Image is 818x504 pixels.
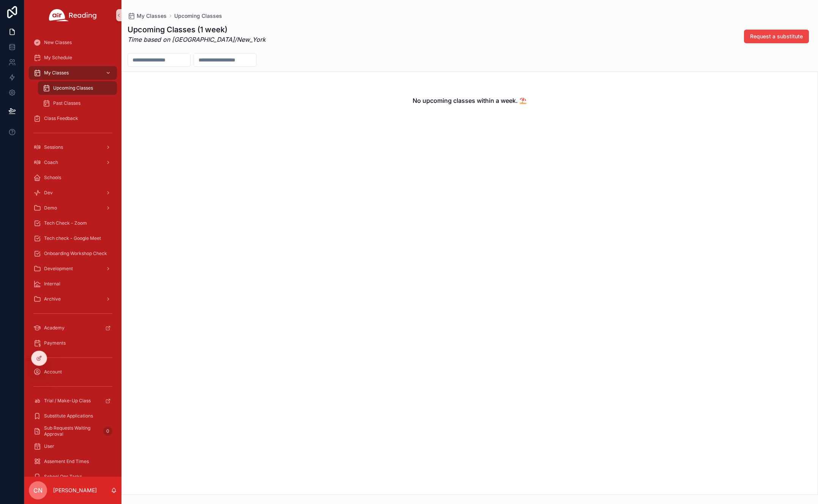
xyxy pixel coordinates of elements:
[44,220,87,226] span: Tech Check - Zoom
[29,409,117,423] a: Substitute Applications
[103,427,112,436] div: 0
[750,33,803,40] span: Request a substitute
[29,394,117,408] a: Trial / Make-Up Class
[44,159,58,165] span: Coach
[44,458,89,465] span: Assement End Times
[24,30,121,477] div: scrollable content
[29,156,117,169] a: Coach
[44,250,107,257] span: Onboarding Workshop Check
[53,85,93,91] span: Upcoming Classes
[44,296,61,302] span: Archive
[44,369,62,375] span: Account
[44,235,101,241] span: Tech check - Google Meet
[44,205,57,211] span: Demo
[29,262,117,276] a: Development
[137,12,167,20] span: My Classes
[29,186,117,200] a: Dev
[44,413,93,419] span: Substitute Applications
[413,96,527,105] h2: No upcoming classes within a week. ⛱️
[49,9,97,21] img: App logo
[44,443,54,449] span: User
[44,474,82,480] span: School Ops Tasks
[29,439,117,453] a: User
[29,455,117,468] a: Assement End Times
[53,100,80,106] span: Past Classes
[44,281,60,287] span: Internal
[29,247,117,260] a: Onboarding Workshop Check
[44,266,73,272] span: Development
[44,39,72,46] span: New Classes
[29,51,117,65] a: My Schedule
[29,277,117,291] a: Internal
[29,292,117,306] a: Archive
[29,216,117,230] a: Tech Check - Zoom
[128,12,167,20] a: My Classes
[29,201,117,215] a: Demo
[29,140,117,154] a: Sessions
[44,55,72,61] span: My Schedule
[29,36,117,49] a: New Classes
[44,398,91,404] span: Trial / Make-Up Class
[744,30,809,43] button: Request a substitute
[128,24,266,35] h1: Upcoming Classes (1 week)
[29,321,117,335] a: Academy
[38,96,117,110] a: Past Classes
[29,365,117,379] a: Account
[29,232,117,245] a: Tech check - Google Meet
[44,325,65,331] span: Academy
[44,425,100,437] span: Sub Requests Waiting Approval
[174,12,222,20] a: Upcoming Classes
[29,112,117,125] a: Class Feedback
[44,340,66,346] span: Payments
[44,144,63,150] span: Sessions
[53,487,97,494] p: [PERSON_NAME]
[29,66,117,80] a: My Classes
[44,190,53,196] span: Dev
[29,336,117,350] a: Payments
[29,470,117,484] a: School Ops Tasks
[128,36,266,43] em: Time based on [GEOGRAPHIC_DATA]/New_York
[29,424,117,438] a: Sub Requests Waiting Approval0
[29,171,117,184] a: Schools
[33,486,43,495] span: CN
[44,70,69,76] span: My Classes
[38,81,117,95] a: Upcoming Classes
[44,115,78,121] span: Class Feedback
[44,175,61,181] span: Schools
